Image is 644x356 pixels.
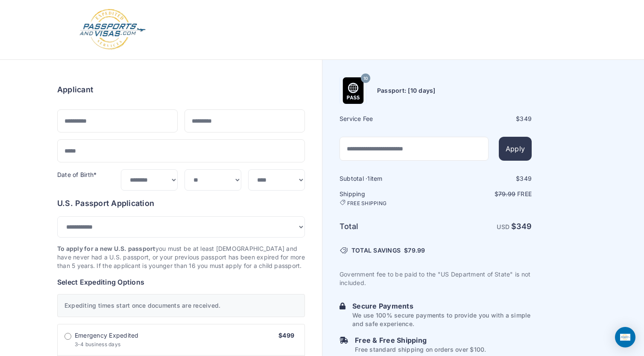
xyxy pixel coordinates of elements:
[340,221,435,232] h6: Total
[57,277,305,287] h6: Select Expediting Options
[408,247,425,254] span: 79.99
[436,115,532,123] div: $
[355,345,486,354] p: Free standard shipping on orders over $100.
[363,73,368,84] span: 10
[75,341,120,347] span: 3-4 business days
[499,137,532,161] button: Apply
[57,245,155,252] strong: To apply for a new U.S. passport
[340,174,435,183] h6: Subtotal · item
[367,175,370,182] span: 1
[340,77,366,104] img: Product Name
[404,246,425,255] span: $
[75,331,139,340] span: Emergency Expedited
[520,175,532,182] span: 349
[352,301,532,311] h6: Secure Payments
[79,9,146,51] img: Logo
[615,327,635,347] div: Open Intercom Messenger
[436,174,532,183] div: $
[57,197,305,209] h6: U.S. Passport Application
[497,223,509,230] span: USD
[352,311,532,328] p: We use 100% secure payments to provide you with a simple and safe experience.
[355,335,486,345] h6: Free & Free Shipping
[520,115,532,122] span: 349
[57,171,97,178] label: Date of Birth*
[351,246,401,255] span: TOTAL SAVINGS
[377,86,436,95] h6: Passport: [10 days]
[340,190,435,207] h6: Shipping
[498,190,515,197] span: 79.99
[516,222,532,231] span: 349
[340,270,532,287] p: Government fee to be paid to the "US Department of State" is not included.
[436,190,532,198] p: $
[57,294,305,317] div: Expediting times start once documents are received.
[511,222,532,231] strong: $
[57,84,93,96] h6: Applicant
[347,200,386,207] span: FREE SHIPPING
[278,332,294,339] span: $499
[57,244,305,270] p: you must be at least [DEMOGRAPHIC_DATA] and have never had a U.S. passport, or your previous pass...
[340,115,435,123] h6: Service Fee
[517,190,532,197] span: Free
